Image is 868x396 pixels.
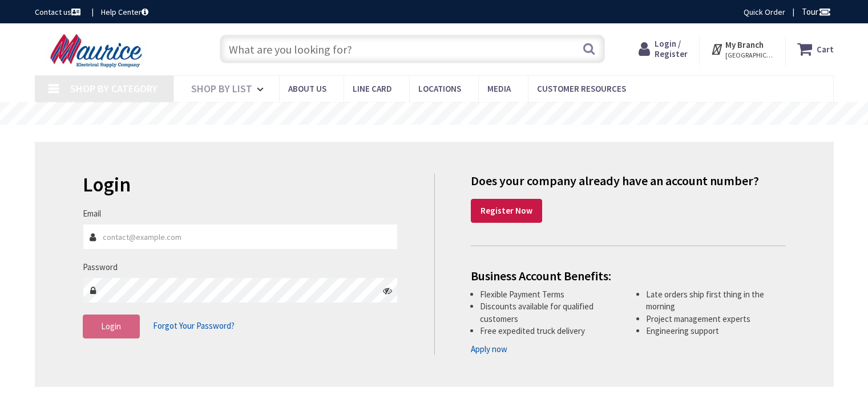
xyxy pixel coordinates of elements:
h2: Login [83,174,398,196]
li: Late orders ship first thing in the morning [646,288,786,313]
button: Login [83,315,140,338]
a: Apply now [471,343,507,355]
span: Forgot Your Password? [153,320,235,331]
h4: Business Account Benefits: [471,269,786,283]
strong: My Branch [725,39,764,50]
span: Line Card [353,83,392,94]
a: Register Now [471,199,542,223]
strong: Register Now [481,205,532,216]
img: Maurice Electrical Supply Company [35,33,161,68]
a: Help Center [101,6,148,18]
a: Contact us [35,6,83,18]
li: Flexible Payment Terms [480,288,620,300]
li: Engineering support [646,325,786,337]
a: Cart [797,39,834,59]
span: Shop By Category [70,82,158,95]
label: Password [83,261,118,273]
i: Click here to show/hide password [383,286,392,295]
a: Quick Order [744,6,785,18]
input: What are you looking for? [220,35,605,63]
span: Shop By List [191,82,252,95]
strong: Cart [817,39,834,59]
rs-layer: Free Same Day Pickup at 15 Locations [330,108,539,120]
span: Customer Resources [537,83,626,94]
span: Media [487,83,511,94]
label: Email [83,207,101,219]
div: My Branch [GEOGRAPHIC_DATA], [GEOGRAPHIC_DATA] [710,39,774,59]
input: Email [83,224,398,250]
span: [GEOGRAPHIC_DATA], [GEOGRAPHIC_DATA] [725,51,774,60]
span: Locations [418,83,461,94]
a: Login / Register [639,39,688,59]
span: Login / Register [655,38,688,59]
a: Forgot Your Password? [153,315,235,337]
li: Project management experts [646,313,786,325]
span: About us [288,83,326,94]
li: Free expedited truck delivery [480,325,620,337]
h4: Does your company already have an account number? [471,174,786,187]
span: Tour [802,6,831,17]
li: Discounts available for qualified customers [480,300,620,325]
span: Login [101,321,121,332]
